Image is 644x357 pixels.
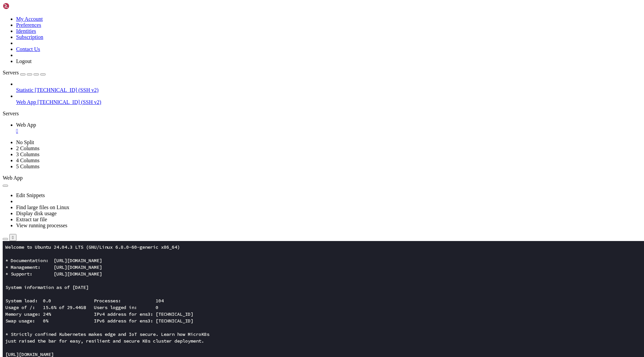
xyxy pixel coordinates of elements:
span: Servers [3,70,19,75]
x-row: 2 updates can be applied immediately. [3,137,557,143]
a: No Split [16,139,34,145]
x-row: See [URL][DOMAIN_NAME] or run: sudo pro status [3,164,557,170]
div:  [12,235,14,240]
x-row: Enable ESM Apps to receive additional future security updates. [3,157,557,164]
a: 3 Columns [16,152,40,157]
x-row: * Documentation: [URL][DOMAIN_NAME] [3,16,557,23]
a: Web App [TECHNICAL_ID] (SSH v2) [16,99,641,105]
span: Web App [16,99,36,105]
x-row: just raised the bar for easy, resilient and secure K8s cluster deployment. [3,97,557,103]
x-row: System information as of [DATE] [3,43,557,50]
div: (16, 29) [46,197,48,204]
li: Statistic [TECHNICAL_ID] (SSH v2) [16,81,641,93]
li: Web App [TECHNICAL_ID] (SSH v2) [16,93,641,105]
span: Web App [16,122,36,128]
a: Edit Snippets [16,192,45,198]
x-row: * Support: [URL][DOMAIN_NAME] [3,29,557,36]
x-row: Usage of /: 15.6% of 29.44GB Users logged in: 0 [3,63,557,70]
a: 2 Columns [16,145,40,151]
a: Web App [16,122,641,134]
a:  [16,128,641,134]
a: My Account [16,16,43,22]
a: Logout [16,58,32,64]
x-row: System load: 0.0 Processes: 104 [3,56,557,63]
a: Identities [16,28,36,34]
a: Subscription [16,34,43,40]
div: Servers [3,111,641,117]
a: 5 Columns [16,164,40,169]
img: Shellngn [3,3,41,9]
a: View running processes [16,223,67,228]
x-row: root@s168539:~# [3,197,557,204]
x-row: Welcome to Ubuntu 24.04.3 LTS (GNU/Linux 6.8.0-60-generic x86_64) [3,3,557,9]
x-row: Last login: [DATE] from [TECHNICAL_ID] [3,190,557,197]
a: Servers [3,70,46,75]
x-row: * Management: [URL][DOMAIN_NAME] [3,23,557,29]
x-row: *** System restart required *** [3,184,557,190]
x-row: * Strictly confined Kubernetes makes edge and IoT secure. Learn how MicroK8s [3,90,557,97]
a: 4 Columns [16,158,40,163]
a: Find large files on Linux [16,204,69,210]
span: Web App [3,175,23,181]
span: Statistic [16,87,34,93]
x-row: Expanded Security Maintenance for Applications is not enabled. [3,123,557,130]
a: Extract tar file [16,217,47,222]
button:  [9,234,16,241]
span: [TECHNICAL_ID] (SSH v2) [35,87,99,93]
a: Contact Us [16,46,40,52]
x-row: Memory usage: 24% IPv4 address for ens3: [TECHNICAL_ID] [3,70,557,76]
span: [TECHNICAL_ID] (SSH v2) [38,99,101,105]
x-row: [URL][DOMAIN_NAME] [3,110,557,117]
a: Statistic [TECHNICAL_ID] (SSH v2) [16,87,641,93]
x-row: Swap usage: 0% IPv6 address for ens3: [TECHNICAL_ID] [3,76,557,83]
x-row: To see these additional updates run: apt list --upgradable [3,143,557,150]
a: Preferences [16,22,41,28]
a: Display disk usage [16,211,57,216]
